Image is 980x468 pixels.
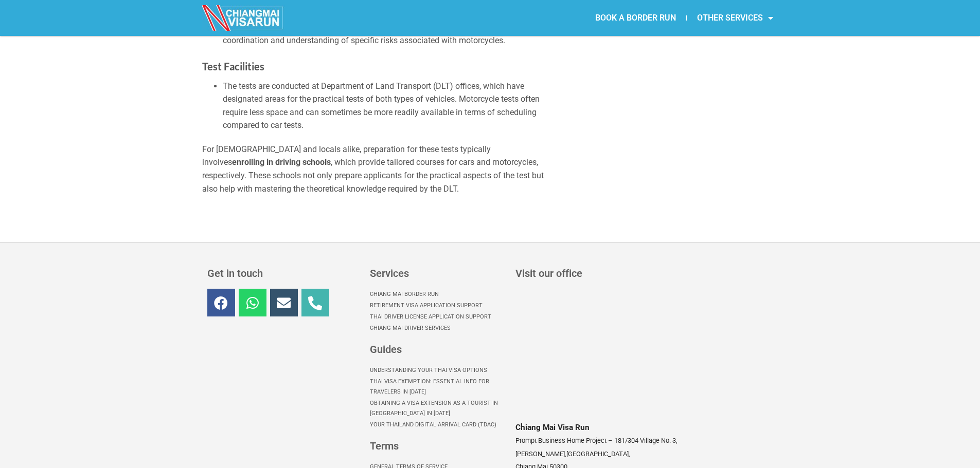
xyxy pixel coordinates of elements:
a: Chiang Mai Driver Services [370,323,505,334]
a: Your Thailand Digital Arrival Card (TDAC) [370,419,505,430]
h3: Visit our office [515,268,771,278]
h3: Terms [370,441,505,451]
a: Understanding Your Thai Visa options [370,365,505,376]
a: OTHER SERVICES [687,6,783,30]
h3: Get in touch [207,268,360,278]
nav: Menu [370,365,505,430]
span: Prompt Business Home Project – [515,437,612,444]
h3: Services [370,268,505,278]
h3: Test Facilities [202,58,544,74]
p: For [DEMOGRAPHIC_DATA] and locals alike, preparation for these tests typically involves , which p... [202,143,544,195]
b: enrolling in driving schools [232,157,331,167]
nav: Menu [490,6,783,30]
nav: Menu [370,289,505,334]
a: Chiang Mai Border Run [370,289,505,300]
a: Obtaining a Visa Extension as a Tourist in [GEOGRAPHIC_DATA] in [DATE] [370,398,505,419]
a: Thai Visa Exemption: Essential Info for Travelers in [DATE] [370,376,505,398]
a: BOOK A BORDER RUN [585,6,686,30]
h3: Guides [370,344,505,354]
a: Thai Driver License Application Support [370,311,505,323]
span: Chiang Mai Visa Run [515,423,590,432]
span: 181/304 Village No. 3, [PERSON_NAME], [515,437,678,458]
a: Retirement Visa Application Support [370,300,505,311]
li: The tests are conducted at Department of Land Transport (DLT) offices, which have designated area... [223,80,544,132]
